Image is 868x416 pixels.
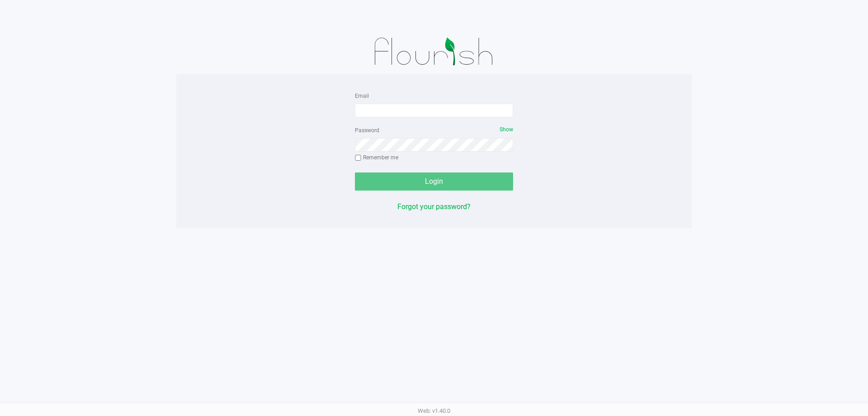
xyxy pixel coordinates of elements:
button: Forgot your password? [397,201,471,212]
input: Remember me [355,155,361,161]
label: Email [355,92,369,100]
label: Remember me [355,153,398,162]
span: Show [500,126,513,133]
label: Password [355,126,379,134]
span: Web: v1.40.0 [418,407,450,414]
